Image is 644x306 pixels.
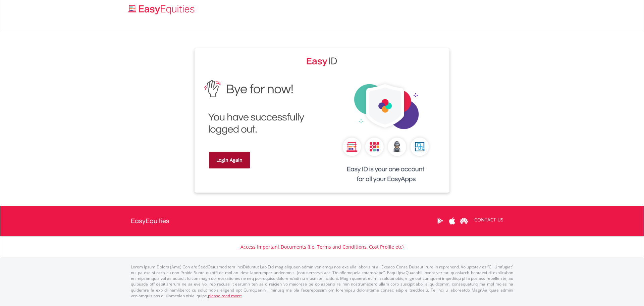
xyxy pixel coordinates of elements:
a: Huawei [458,210,470,231]
img: EasyEquities_Logo.png [127,4,197,15]
img: EasyEquities [200,75,317,140]
img: EasyEquities [327,75,444,193]
a: please read more: [208,293,242,299]
a: Home page [126,2,197,15]
a: Login Again [209,152,250,168]
a: Google Play [434,210,446,231]
a: Apple [446,210,458,231]
img: EasyEquities [307,55,337,66]
a: EasyEquities [131,206,169,236]
a: CONTACT US [470,210,508,229]
p: Lorem Ipsum Dolors (Ame) Con a/e SeddOeiusmod tem InciDiduntut Lab Etd mag aliquaen admin veniamq... [131,264,513,299]
a: Access Important Documents (i.e. Terms and Conditions, Cost Profile etc) [240,244,404,250]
